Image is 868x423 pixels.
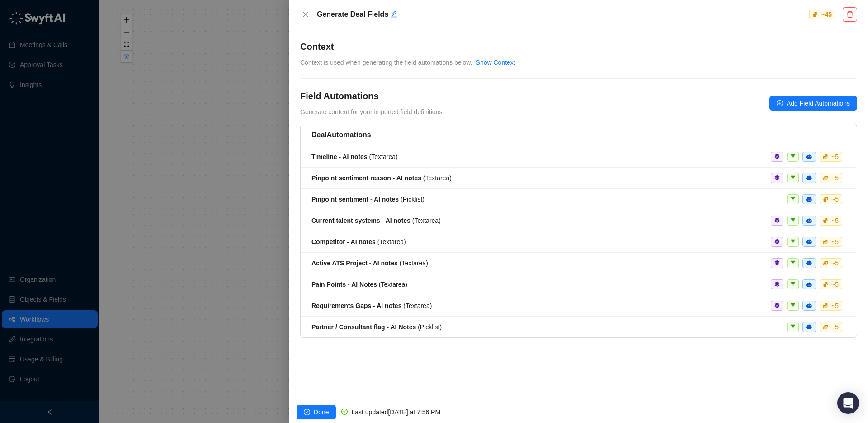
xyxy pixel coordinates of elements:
div: ~ 5 [830,152,840,161]
span: ( Picklist ) [311,196,425,203]
button: Edit [390,9,397,20]
span: plus-circle [777,100,783,106]
span: ( Textarea ) [311,281,407,288]
div: ~ 5 [830,322,840,332]
span: Done [314,407,329,417]
div: ~ 5 [830,195,840,204]
strong: Pinpoint sentiment reason - AI notes [311,174,421,182]
strong: Pinpoint sentiment - AI notes [311,196,399,203]
span: ( Textarea ) [311,174,452,182]
strong: Competitor - AI notes [311,238,376,245]
span: ( Picklist ) [311,323,442,331]
strong: Partner / Consultant flag - AI Notes [311,323,416,331]
span: check-circle [341,409,348,415]
strong: Active ATS Project - AI notes [311,260,398,267]
div: ~ 5 [830,173,840,183]
div: ~ 5 [830,280,840,289]
h4: Context [300,40,857,53]
button: Add Field Automations [769,96,857,111]
span: ( Textarea ) [311,153,398,160]
h4: Field Automations [300,90,444,102]
div: ~ 5 [830,216,840,225]
strong: Timeline - AI notes [311,153,368,160]
div: ~ 5 [830,259,840,268]
strong: Pain Points - AI Notes [311,281,377,288]
span: Generate content for your imported field definitions. [300,108,444,115]
div: ~ 5 [830,237,840,246]
button: Close [300,9,311,20]
button: Done [297,405,336,419]
a: Show Context [476,59,515,66]
span: ( Textarea ) [311,302,432,309]
strong: Current talent systems - AI notes [311,217,410,224]
div: ~ 45 [819,10,834,19]
span: close [302,11,309,18]
span: ( Textarea ) [311,260,428,267]
span: ( Textarea ) [311,217,441,224]
span: edit [390,10,397,18]
div: Open Intercom Messenger [837,392,859,414]
span: ( Textarea ) [311,238,406,245]
h5: Generate Deal Fields [317,9,807,20]
h5: Deal Automations [311,130,846,140]
span: Last updated [DATE] at 7:56 PM [351,409,440,416]
strong: Requirements Gaps - AI notes [311,302,401,309]
span: delete [846,11,854,18]
span: Add Field Automations [787,98,850,108]
div: ~ 5 [830,301,840,310]
span: Context is used when generating the field automations below. [300,59,472,66]
span: check-circle [304,409,310,415]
